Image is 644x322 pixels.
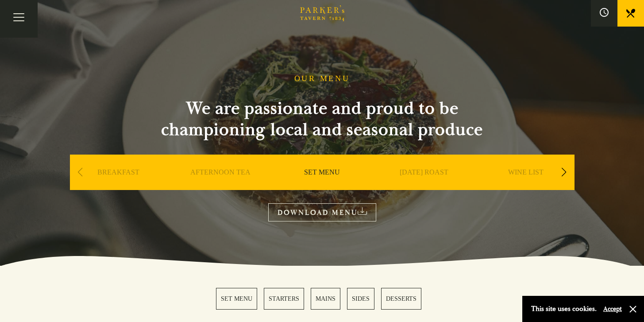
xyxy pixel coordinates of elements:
div: Next slide [558,163,570,182]
div: Previous slide [74,163,86,182]
a: 1 / 5 [216,288,257,310]
a: 3 / 5 [311,288,340,310]
a: DOWNLOAD MENU [268,203,376,221]
p: This site uses cookies. [531,303,597,315]
a: 2 / 5 [264,288,304,310]
button: Accept [603,305,622,313]
a: 5 / 5 [381,288,421,310]
div: 4 / 9 [375,155,473,217]
button: Close and accept [629,305,637,314]
div: 2 / 9 [172,155,269,217]
h1: OUR MENU [294,74,350,84]
a: [DATE] ROAST [400,168,448,203]
a: AFTERNOON TEA [190,168,251,203]
a: WINE LIST [508,168,544,203]
div: 5 / 9 [477,155,575,217]
div: 1 / 9 [70,155,167,217]
h2: We are passionate and proud to be championing local and seasonal produce [145,98,499,140]
a: SET MENU [304,168,340,203]
a: BREAKFAST [97,168,139,203]
a: 4 / 5 [347,288,374,310]
div: 3 / 9 [274,155,371,217]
